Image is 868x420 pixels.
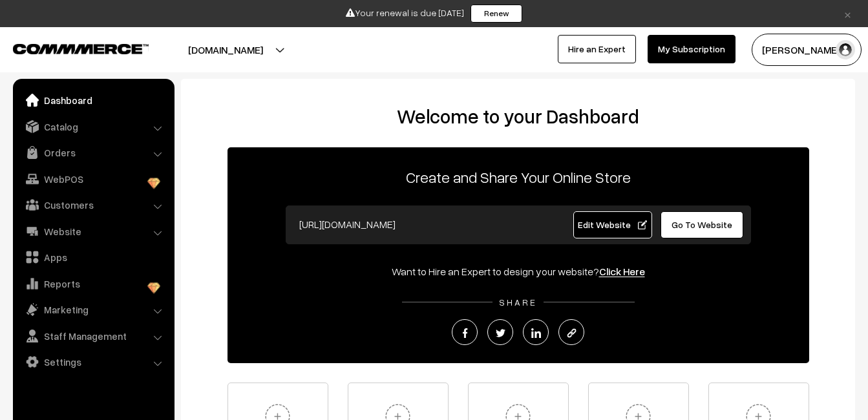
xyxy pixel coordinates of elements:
p: Create and Share Your Online Store [228,165,809,189]
a: COMMMERCE [13,40,126,56]
button: [DOMAIN_NAME] [143,34,308,66]
a: Renew [471,5,522,23]
button: [PERSON_NAME] [752,34,862,66]
a: Staff Management [16,324,170,348]
span: Edit Website [578,219,647,230]
a: Go To Website [661,211,744,238]
a: Customers [16,193,170,216]
a: Hire an Expert [558,35,636,63]
div: Want to Hire an Expert to design your website? [228,264,809,279]
img: user [836,40,855,59]
a: Website [16,220,170,243]
a: Orders [16,141,170,164]
a: Reports [16,272,170,295]
img: COMMMERCE [13,44,149,54]
h2: Welcome to your Dashboard [194,105,842,128]
a: Marketing [16,298,170,321]
a: × [839,6,856,21]
span: SHARE [492,297,544,308]
div: Your renewal is due [DATE] [5,5,863,23]
a: Apps [16,246,170,269]
a: Click Here [599,265,645,278]
a: Catalog [16,115,170,138]
a: Edit Website [573,211,652,238]
a: WebPOS [16,167,170,191]
a: Dashboard [16,89,170,112]
a: Settings [16,350,170,373]
a: My Subscription [648,35,736,63]
span: Go To Website [672,219,732,230]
